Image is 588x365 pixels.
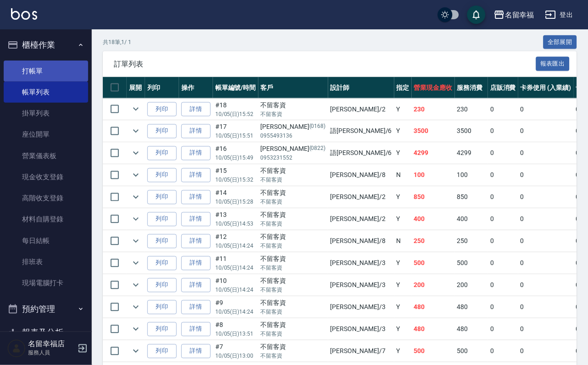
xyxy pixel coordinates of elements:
[129,168,143,182] button: expand row
[4,33,88,57] button: 櫃檯作業
[147,300,177,315] button: 列印
[129,278,143,292] button: expand row
[394,143,412,164] td: Y
[147,124,177,138] button: 列印
[455,275,488,296] td: 200
[412,231,455,252] td: 250
[215,308,256,316] p: 10/05 (日) 14:24
[467,6,486,24] button: save
[328,165,394,186] td: [PERSON_NAME] /8
[488,275,518,296] td: 0
[518,143,574,164] td: 0
[7,339,26,358] img: Person
[455,77,488,99] th: 服務消費
[518,209,574,230] td: 0
[261,232,326,242] div: 不留客資
[213,297,258,318] td: #9
[261,198,326,206] p: 不留客資
[328,121,394,142] td: 語[PERSON_NAME] /6
[4,272,88,293] a: 現場電腦打卡
[536,57,570,71] button: 報表匯出
[412,253,455,274] td: 500
[488,121,518,142] td: 0
[455,99,488,120] td: 230
[488,165,518,186] td: 0
[328,99,394,120] td: [PERSON_NAME] /2
[4,166,88,188] a: 現金收支登錄
[412,165,455,186] td: 100
[261,277,326,286] div: 不留客資
[147,234,177,249] button: 列印
[4,209,88,230] a: 材料自購登錄
[542,6,577,23] button: 登出
[129,124,143,138] button: expand row
[261,343,326,352] div: 不留客資
[215,220,256,228] p: 10/05 (日) 14:53
[394,341,412,362] td: Y
[328,341,394,362] td: [PERSON_NAME] /7
[213,253,258,274] td: #11
[518,99,574,120] td: 0
[181,278,211,293] a: 詳情
[181,344,211,359] a: 詳情
[147,146,177,160] button: 列印
[129,256,143,270] button: expand row
[328,297,394,318] td: [PERSON_NAME] /3
[543,35,577,50] button: 全部展開
[215,352,256,360] p: 10/05 (日) 13:00
[394,99,412,120] td: Y
[309,122,326,132] p: (0168)
[127,77,145,99] th: 展開
[179,77,213,99] th: 操作
[518,319,574,340] td: 0
[455,297,488,318] td: 480
[394,319,412,340] td: Y
[412,275,455,296] td: 200
[328,209,394,230] td: [PERSON_NAME] /2
[258,77,328,99] th: 客戶
[518,187,574,208] td: 0
[412,297,455,318] td: 480
[145,77,179,99] th: 列印
[455,319,488,340] td: 480
[4,82,88,103] a: 帳單列表
[488,209,518,230] td: 0
[215,264,256,272] p: 10/05 (日) 14:24
[328,143,394,164] td: 語[PERSON_NAME] /6
[181,124,211,138] a: 詳情
[455,341,488,362] td: 500
[488,231,518,252] td: 0
[412,121,455,142] td: 3500
[215,110,256,118] p: 10/05 (日) 15:52
[394,297,412,318] td: Y
[147,212,177,227] button: 列印
[261,122,326,132] div: [PERSON_NAME]
[114,60,536,69] span: 訂單列表
[455,121,488,142] td: 3500
[181,102,211,116] a: 詳情
[129,300,143,314] button: expand row
[215,330,256,338] p: 10/05 (日) 13:51
[412,209,455,230] td: 400
[4,251,88,272] a: 排班表
[213,187,258,208] td: #14
[215,154,256,162] p: 10/05 (日) 15:49
[4,61,88,82] a: 打帳單
[412,77,455,99] th: 營業現金應收
[4,103,88,124] a: 掛單列表
[394,77,412,99] th: 指定
[129,190,143,204] button: expand row
[536,59,570,68] a: 報表匯出
[215,286,256,294] p: 10/05 (日) 14:24
[412,99,455,120] td: 230
[328,275,394,296] td: [PERSON_NAME] /3
[4,145,88,166] a: 營業儀表板
[181,146,211,160] a: 詳情
[518,253,574,274] td: 0
[455,231,488,252] td: 250
[28,340,75,349] h5: 名留幸福店
[412,143,455,164] td: 4299
[213,165,258,186] td: #15
[261,321,326,330] div: 不留客資
[261,254,326,264] div: 不留客資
